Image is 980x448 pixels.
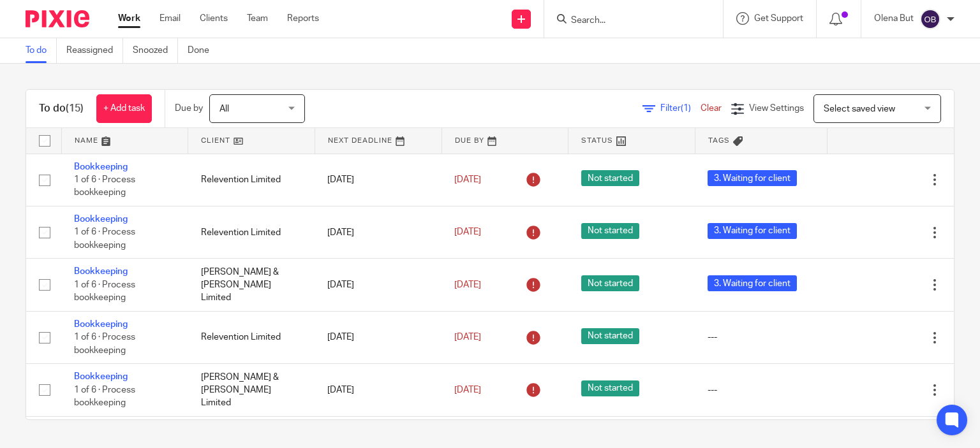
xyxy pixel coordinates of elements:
[701,104,722,113] a: Clear
[454,386,481,394] span: [DATE]
[200,12,228,25] a: Clients
[188,311,315,363] td: Relevention Limited
[315,154,442,206] td: [DATE]
[188,206,315,258] td: Relevention Limited
[74,175,135,198] span: 1 of 6 · Process bookkeeping
[188,364,315,416] td: [PERSON_NAME] & [PERSON_NAME] Limited
[287,12,319,25] a: Reports
[681,104,691,113] span: (1)
[920,9,940,29] img: svg%3E
[188,154,315,206] td: Relevention Limited
[315,259,442,311] td: [DATE]
[315,364,442,416] td: [DATE]
[26,38,57,63] a: To do
[581,380,639,396] span: Not started
[66,38,123,63] a: Reassigned
[708,170,797,186] span: 3. Waiting for client
[26,10,89,27] img: Pixie
[660,104,701,113] span: Filter
[581,170,639,186] span: Not started
[315,311,442,363] td: [DATE]
[188,38,219,63] a: Done
[74,320,128,329] a: Bookkeeping
[708,384,814,396] div: ---
[454,333,481,342] span: [DATE]
[74,386,135,408] span: 1 of 6 · Process bookkeeping
[66,103,84,113] span: (15)
[133,38,178,63] a: Snoozed
[454,280,481,289] span: [DATE]
[39,102,84,115] h1: To do
[74,280,135,303] span: 1 of 6 · Process bookkeeping
[708,275,797,291] span: 3. Waiting for client
[581,328,639,344] span: Not started
[175,102,203,115] p: Due by
[581,223,639,239] span: Not started
[118,12,140,25] a: Work
[708,223,797,239] span: 3. Waiting for client
[219,105,229,113] span: All
[315,206,442,258] td: [DATE]
[74,215,128,224] a: Bookkeeping
[74,163,128,171] a: Bookkeeping
[708,137,730,144] span: Tags
[749,104,804,113] span: View Settings
[188,259,315,311] td: [PERSON_NAME] & [PERSON_NAME] Limited
[454,175,481,184] span: [DATE]
[454,228,481,237] span: [DATE]
[581,275,639,291] span: Not started
[74,333,135,355] span: 1 of 6 · Process bookkeeping
[708,331,814,343] div: ---
[96,94,152,123] a: + Add task
[570,15,685,27] input: Search
[160,12,181,25] a: Email
[824,105,895,113] span: Select saved view
[247,12,268,25] a: Team
[74,228,135,250] span: 1 of 6 · Process bookkeeping
[754,14,803,23] span: Get Support
[74,372,128,381] a: Bookkeeping
[874,12,914,25] p: Olena But
[74,267,128,276] a: Bookkeeping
